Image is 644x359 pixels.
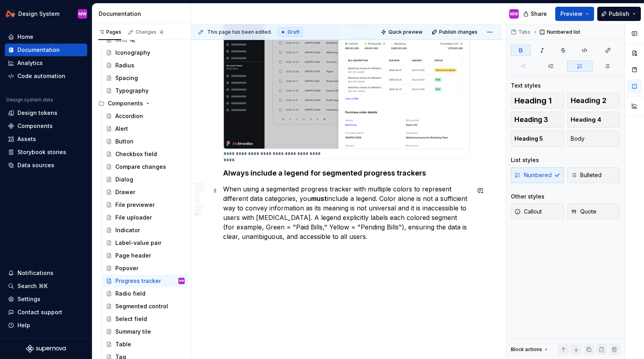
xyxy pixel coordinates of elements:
a: Analytics [5,57,87,69]
div: Contact support [17,308,62,316]
button: Body [567,131,620,147]
div: Documentation [99,10,188,18]
span: Publish [609,10,629,18]
button: Notifications [5,267,87,279]
div: Select field [115,315,147,323]
a: Drawer [103,186,188,199]
div: List styles [511,156,539,164]
button: Quick preview [378,27,426,38]
span: Preview [560,10,583,18]
div: Data sources [17,161,54,169]
a: Components [5,120,87,132]
a: File uploader [103,211,188,224]
span: 4 [158,29,164,35]
svg: Supernova Logo [26,345,66,353]
a: Page header [103,249,188,262]
a: Summary tile [103,325,188,338]
a: Settings [5,293,87,306]
div: Segmented control [115,302,168,310]
a: Label-value pair [103,237,188,249]
div: Popover [115,264,138,272]
div: Home [17,33,33,41]
div: MW [510,11,518,17]
div: Components [108,99,143,107]
div: Text styles [511,82,541,90]
a: Radio field [103,287,188,300]
div: Iconography [115,49,150,57]
span: Tabs [518,29,530,35]
a: Alert [103,122,188,135]
button: Design SystemMW [2,5,90,22]
a: Typography [103,84,188,97]
button: Tabs [508,27,534,38]
span: Bulleted [571,171,602,179]
button: Heading 2 [567,93,620,109]
span: Quote [571,208,596,216]
div: Drawer [115,188,135,196]
a: Compare changes [103,160,188,173]
div: Radius [115,61,134,69]
button: Quote [567,204,620,220]
a: File previewer [103,199,188,211]
div: Design System [18,10,59,18]
div: Spacing [115,74,138,82]
div: File previewer [115,201,155,209]
a: Code automation [5,70,87,82]
div: Help [17,321,30,329]
button: Publish [597,7,641,21]
div: Analytics [17,59,43,67]
div: Changes [136,29,164,35]
button: Heading 4 [567,112,620,128]
div: Code automation [17,72,65,80]
a: Iconography [103,46,188,59]
div: Page header [115,252,151,260]
span: Heading 5 [514,135,543,143]
div: Table [115,340,131,348]
a: Grid [103,34,188,46]
button: Heading 5 [511,131,564,147]
a: Accordion [103,110,188,122]
a: Indicator [103,224,188,237]
div: Notifications [17,269,54,277]
div: Summary tile [115,328,151,336]
button: Share [519,7,552,21]
p: When using a segmented progress tracker with multiple colors to represent different data categori... [223,184,470,241]
span: Heading 2 [571,97,606,105]
a: Assets [5,133,87,145]
div: Block actions [511,344,549,355]
a: Home [5,31,87,43]
div: Assets [17,135,36,143]
a: Select field [103,313,188,325]
span: Heading 1 [514,97,552,105]
div: Progress tracker [115,277,161,285]
button: Publish changes [429,27,481,38]
div: Design tokens [17,109,57,117]
strong: Always include a legend for segmented progress trackers [223,169,426,177]
div: File uploader [115,214,152,222]
div: Accordion [115,112,143,120]
strong: must [311,195,327,202]
button: Callout [511,204,564,220]
span: Publish changes [439,29,478,35]
div: Grid [115,36,127,44]
div: Indicator [115,226,140,234]
div: Storybook stories [17,148,66,156]
div: Alert [115,125,128,133]
a: Button [103,135,188,148]
a: Dialog [103,173,188,186]
span: Heading 3 [514,116,548,124]
div: MW [78,11,86,17]
span: Heading 4 [571,116,601,124]
button: Heading 3 [511,112,564,128]
div: Label-value pair [115,239,161,247]
span: Quick preview [388,29,422,35]
div: Settings [17,295,40,303]
a: Popover [103,262,188,275]
a: Documentation [5,44,87,56]
div: Search ⌘K [17,282,48,290]
button: Search ⌘K [5,280,87,292]
button: Bulleted [567,167,620,183]
button: Heading 1 [511,93,564,109]
span: Body [571,135,585,143]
